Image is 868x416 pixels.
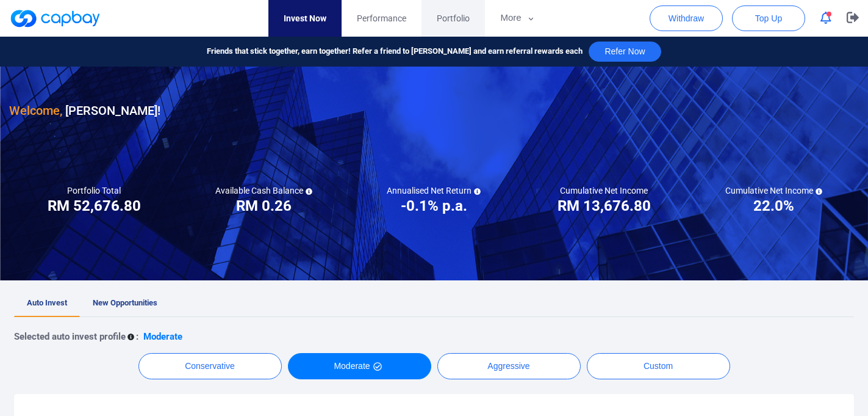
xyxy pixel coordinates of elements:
p: : [136,329,138,344]
span: Top Up [755,12,782,24]
h3: RM 13,676.80 [558,196,651,216]
h3: RM 0.26 [236,196,292,216]
span: Performance [357,12,406,25]
h3: [PERSON_NAME] ! [9,101,160,120]
button: Withdraw [650,5,723,31]
span: Welcome, [9,103,62,118]
button: Conservative [138,353,282,379]
p: Selected auto invest profile [14,329,126,344]
p: Moderate [143,329,182,344]
span: Friends that stick together, earn together! Refer a friend to [PERSON_NAME] and earn referral rew... [207,45,583,58]
h5: Annualised Net Return [387,185,481,196]
h3: RM 52,676.80 [48,196,141,216]
button: Refer Now [589,42,661,62]
button: Moderate [288,353,431,379]
button: Custom [587,353,730,379]
h5: Portfolio Total [67,185,121,196]
span: New Opportunities [93,298,157,307]
h5: Cumulative Net Income [560,185,648,196]
h5: Cumulative Net Income [725,185,822,196]
button: Top Up [732,5,805,31]
h5: Available Cash Balance [215,185,312,196]
h3: 22.0% [753,196,794,216]
span: Portfolio [437,12,470,25]
span: Auto Invest [27,298,67,307]
button: Aggressive [437,353,581,379]
h3: -0.1% p.a. [401,196,467,216]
